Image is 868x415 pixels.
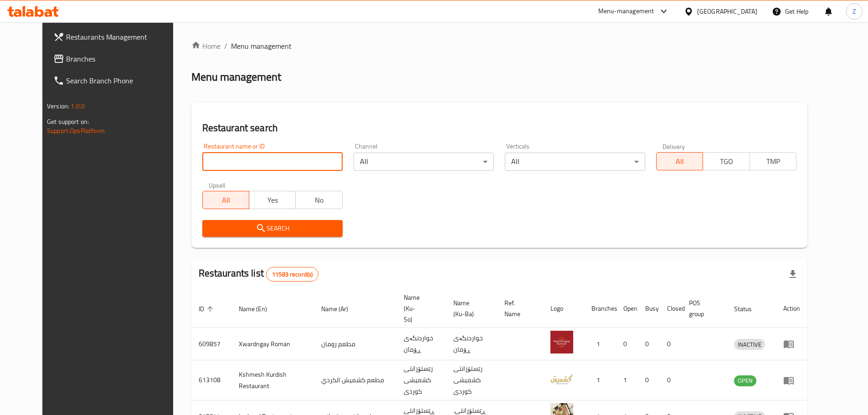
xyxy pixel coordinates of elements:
[584,360,616,400] td: 1
[616,328,638,360] td: 0
[209,182,226,188] label: Upsell
[660,328,682,360] td: 0
[66,31,180,42] span: Restaurants Management
[46,48,187,70] a: Branches
[191,328,231,360] td: 609857
[202,220,343,237] button: Search
[191,70,281,84] h2: Menu management
[697,6,757,16] div: [GEOGRAPHIC_DATA]
[689,297,716,319] span: POS group
[783,338,800,349] div: Menu
[638,360,660,400] td: 0
[638,328,660,360] td: 0
[853,6,856,16] span: Z
[584,328,616,360] td: 1
[783,375,800,386] div: Menu
[224,41,227,51] li: /
[71,100,85,112] span: 1.0.0
[206,194,246,207] span: All
[354,153,494,171] div: All
[396,328,446,360] td: خواردنگەی ڕۆمان
[47,116,89,128] span: Get support on:
[47,100,69,112] span: Version:
[550,367,573,390] img: Kshmesh Kurdish Restaurant
[46,70,187,92] a: Search Branch Phone
[47,125,105,137] a: Support.OpsPlatform
[191,41,807,51] nav: breadcrumb
[584,289,616,328] th: Branches
[543,289,584,328] th: Logo
[660,360,682,400] td: 0
[314,360,396,400] td: مطعم كشميش الكردي
[734,303,764,314] span: Status
[396,360,446,400] td: رێستۆرانتی کشمیشى كوردى
[253,194,292,207] span: Yes
[202,191,249,209] button: All
[782,263,804,285] div: Export file
[66,53,180,64] span: Branches
[734,375,756,386] span: OPEN
[46,26,187,48] a: Restaurants Management
[210,223,335,234] span: Search
[453,297,486,319] span: Name (Ku-Ba)
[660,289,682,328] th: Closed
[299,194,339,207] span: No
[663,143,685,149] label: Delivery
[446,328,497,360] td: خواردنگەی ڕۆمان
[703,152,750,170] button: TGO
[616,289,638,328] th: Open
[504,297,532,319] span: Ref. Name
[266,267,318,282] div: Total records count
[231,41,292,51] span: Menu management
[321,303,360,314] span: Name (Ar)
[754,155,793,168] span: TMP
[202,121,796,135] h2: Restaurant search
[199,266,319,282] h2: Restaurants list
[231,360,314,400] td: Kshmesh Kurdish Restaurant
[66,75,180,86] span: Search Branch Phone
[231,328,314,360] td: Xwardngay Roman
[446,360,497,400] td: رێستۆرانتی کشمیشى كوردى
[202,153,343,171] input: Search for restaurant name or ID..
[616,360,638,400] td: 1
[550,331,573,354] img: Xwardngay Roman
[638,289,660,328] th: Busy
[707,155,746,168] span: TGO
[660,155,699,168] span: All
[295,191,342,209] button: No
[239,303,279,314] span: Name (En)
[314,328,396,360] td: مطعم رومان
[191,41,221,51] a: Home
[404,292,435,325] span: Name (Ku-So)
[505,153,645,171] div: All
[267,270,318,279] span: 11583 record(s)
[734,339,765,350] span: INACTIVE
[199,303,216,314] span: ID
[776,289,807,328] th: Action
[249,191,296,209] button: Yes
[750,152,796,170] button: TMP
[656,152,703,170] button: All
[191,360,231,400] td: 613108
[598,6,654,17] div: Menu-management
